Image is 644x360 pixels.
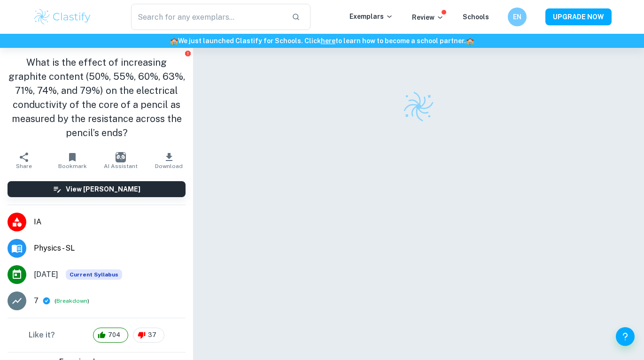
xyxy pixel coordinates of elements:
[133,328,164,343] div: 37
[131,4,285,30] input: Search for any exemplars...
[66,269,122,280] span: Current Syllabus
[170,37,178,45] span: 🏫
[66,269,122,280] div: This exemplar is based on the current syllabus. Feel free to refer to it for inspiration/ideas wh...
[512,12,522,22] h6: EN
[463,13,489,21] a: Schools
[412,12,444,23] p: Review
[48,147,97,174] button: Bookmark
[104,163,138,169] span: AI Assistant
[56,297,87,305] button: Breakdown
[184,50,191,57] button: Report issue
[8,55,186,140] h1: What is the effect of increasing graphite content (50%, 55%, 60%, 63%, 71%, 74%, and 79%) on the ...
[58,163,87,169] span: Bookmark
[34,216,186,228] span: IA
[34,243,186,254] span: Physics - SL
[116,152,126,162] img: AI Assistant
[466,37,474,45] span: 🏫
[349,11,393,22] p: Exemplars
[545,8,612,25] button: UPGRADE NOW
[34,295,39,306] p: 7
[143,330,162,340] span: 37
[34,269,58,280] span: [DATE]
[66,184,140,194] h6: View [PERSON_NAME]
[16,163,32,169] span: Share
[155,163,183,169] span: Download
[103,330,125,340] span: 704
[508,8,527,26] button: EN
[54,297,89,306] span: ( )
[145,147,193,174] button: Download
[29,329,55,341] h6: Like it?
[33,8,93,26] img: Clastify logo
[2,36,642,46] h6: We just launched Clastify for Schools. Click to learn how to become a school partner.
[616,327,635,346] button: Help and Feedback
[97,147,145,174] button: AI Assistant
[321,37,335,45] a: here
[8,181,186,197] button: View [PERSON_NAME]
[93,328,128,343] div: 704
[402,90,435,123] img: Clastify logo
